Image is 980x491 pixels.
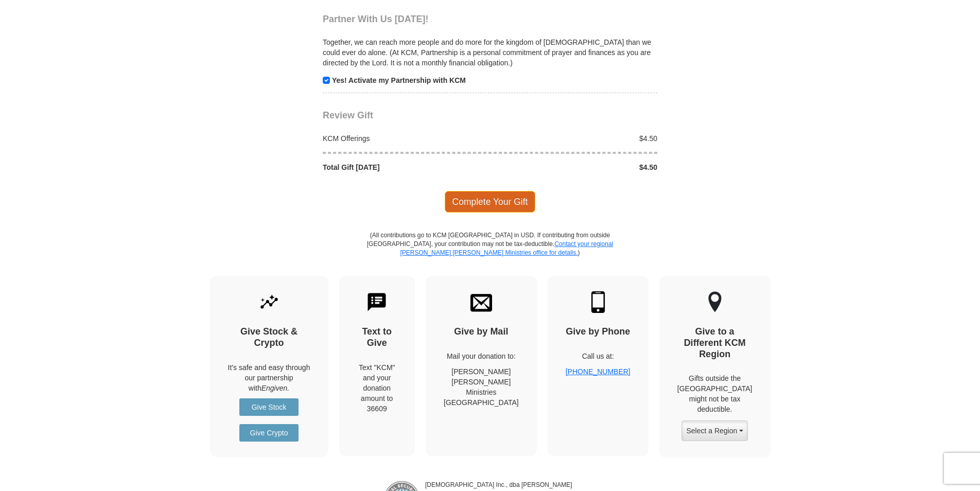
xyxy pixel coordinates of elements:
strong: Yes! Activate my Partnership with KCM [332,76,466,84]
h4: Give Stock & Crypto [228,326,310,348]
p: Together, we can reach more people and do more for the kingdom of [DEMOGRAPHIC_DATA] than we coul... [323,37,657,68]
p: It's safe and easy through our partnership with [228,362,310,393]
a: [PHONE_NUMBER] [566,367,631,376]
img: give-by-stock.svg [258,291,280,313]
a: Give Stock [239,398,299,416]
h4: Give to a Different KCM Region [677,326,752,360]
button: Select a Region [681,420,747,441]
p: (All contributions go to KCM [GEOGRAPHIC_DATA] in USD. If contributing from outside [GEOGRAPHIC_D... [366,231,614,276]
img: text-to-give.svg [366,291,388,313]
i: Engiven. [261,384,289,392]
p: Gifts outside the [GEOGRAPHIC_DATA] might not be tax deductible. [677,373,752,414]
span: Review Gift [323,110,373,120]
div: $4.50 [490,162,663,172]
p: Call us at: [566,351,631,361]
h4: Text to Give [357,326,397,348]
p: [PERSON_NAME] [PERSON_NAME] Ministries [GEOGRAPHIC_DATA] [444,366,519,408]
img: mobile.svg [587,291,609,313]
div: KCM Offerings [318,133,491,144]
a: Give Crypto [239,424,299,442]
p: Mail your donation to: [444,351,519,361]
div: Text "KCM" and your donation amount to 36609 [357,362,397,414]
div: $4.50 [490,133,663,144]
h4: Give by Phone [566,326,631,338]
h4: Give by Mail [444,326,519,338]
img: envelope.svg [470,291,492,313]
div: Total Gift [DATE] [318,162,491,172]
img: other-region [708,291,722,313]
span: Complete Your Gift [445,191,536,213]
span: Partner With Us [DATE]! [323,14,429,24]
